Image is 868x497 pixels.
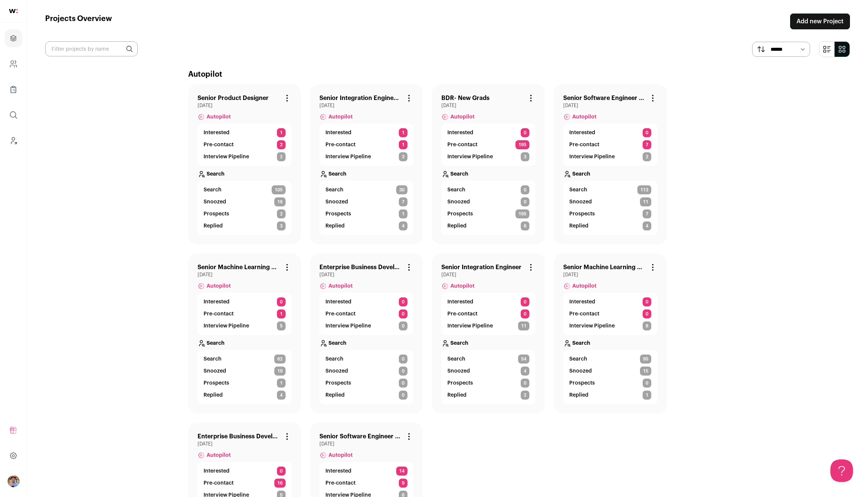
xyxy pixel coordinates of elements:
[643,309,651,318] span: 0
[325,367,407,376] a: Snoozed 0
[319,447,413,462] a: Autopilot
[325,129,351,136] p: Interested
[45,41,138,56] input: Filter projects by name
[643,321,651,330] span: 8
[518,355,529,364] span: 54
[277,221,286,230] span: 3
[328,282,353,290] span: Autopilot
[399,367,407,376] span: 0
[447,209,529,218] a: Prospects 195
[399,309,407,318] span: 0
[515,140,529,149] span: 195
[447,355,465,363] span: Search
[447,210,473,218] p: Prospects
[643,221,651,230] span: 4
[447,222,467,230] p: Replied
[5,132,22,150] a: Leads (Backoffice)
[396,185,407,194] span: 30
[447,141,477,148] p: Pre-contact
[204,467,230,475] p: Interested
[283,94,292,103] button: Project Actions
[447,221,529,230] a: Replied 6
[5,80,22,98] a: Company Lists
[274,355,286,364] span: 62
[643,128,651,137] span: 0
[643,140,651,149] span: 7
[399,297,407,306] span: 0
[441,109,535,124] a: Autopilot
[643,297,651,306] span: 0
[198,166,292,181] a: Search
[325,185,407,194] a: Search 30
[441,335,535,350] a: Search
[447,198,470,206] p: Snoozed
[325,222,345,230] p: Replied
[319,278,413,293] a: Autopilot
[45,14,112,29] h1: Projects Overview
[207,113,231,121] span: Autopilot
[204,309,286,318] a: Pre-contact 1
[521,128,529,137] span: 0
[447,153,493,161] p: Interview Pipeline
[518,321,529,330] span: 11
[569,355,587,363] span: Search
[569,379,595,387] p: Prospects
[204,210,229,218] p: Prospects
[447,391,529,400] a: Replied 2
[204,153,249,161] p: Interview Pipeline
[198,441,292,447] span: [DATE]
[5,29,22,47] a: Projects
[198,447,292,462] a: Autopilot
[569,391,588,399] p: Replied
[319,335,413,350] a: Search
[198,263,280,272] a: Senior Machine Learning Engineer - Edge AI ([PERSON_NAME])
[328,339,347,347] p: Search
[325,310,356,318] p: Pre-contact
[640,367,651,376] span: 15
[188,69,707,80] h2: Autopilot
[399,379,407,388] span: 0
[204,379,286,388] a: Prospects 1
[325,391,345,399] p: Replied
[5,55,22,73] a: Company and ATS Settings
[399,128,407,137] span: 1
[319,441,413,447] span: [DATE]
[569,198,592,206] p: Snoozed
[521,391,529,400] span: 2
[325,221,407,230] a: Replied 4
[450,339,468,347] p: Search
[447,309,529,318] a: Pre-contact 0
[569,186,587,194] span: Search
[569,309,651,318] a: Pre-contact 0
[325,152,407,161] a: Interview Pipeline 3
[277,297,286,306] span: 0
[204,355,286,364] a: Search 62
[325,379,407,388] a: Prospects 0
[569,321,651,330] a: Interview Pipeline 8
[204,321,286,330] a: Interview Pipeline 5
[204,310,234,318] p: Pre-contact
[325,479,407,488] a: Pre-contact 9
[447,367,470,375] p: Snoozed
[404,432,413,441] button: Project Actions
[404,263,413,272] button: Project Actions
[447,140,529,149] a: Pre-contact 195
[204,140,286,149] a: Pre-contact 2
[204,391,286,400] a: Replied 4
[563,278,657,293] a: Autopilot
[396,467,407,476] span: 14
[204,198,226,206] p: Snoozed
[325,467,407,476] a: Interested 14
[204,141,234,148] p: Pre-contact
[274,197,286,206] span: 18
[569,310,599,318] p: Pre-contact
[441,166,535,181] a: Search
[643,152,651,161] span: 2
[399,221,407,230] span: 4
[447,186,465,194] span: Search
[283,432,292,441] button: Project Actions
[277,309,286,318] span: 1
[569,391,651,400] a: Replied 1
[569,379,651,388] a: Prospects 0
[441,94,489,103] a: BDR- New Grads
